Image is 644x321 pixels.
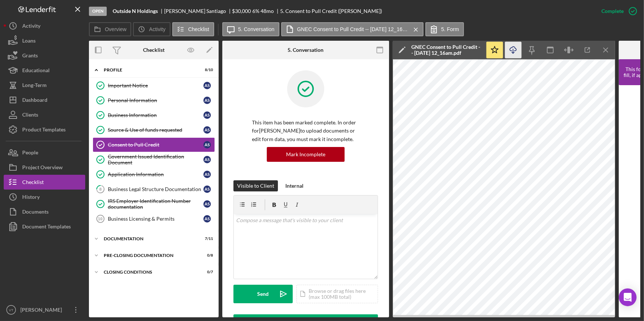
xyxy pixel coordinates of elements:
[4,190,85,204] button: History
[188,26,209,32] label: Checklist
[22,19,40,35] div: Activity
[260,8,274,14] div: 48 mo
[108,112,203,118] div: Business Information
[4,48,85,63] button: Grants
[203,141,211,148] div: A S
[222,22,279,36] button: 5. Conversation
[164,8,232,14] div: [PERSON_NAME] Santiago
[4,19,85,33] button: Activity
[285,180,303,191] div: Internal
[203,156,211,163] div: A S
[133,22,170,36] button: Activity
[203,215,211,223] div: A S
[267,147,345,162] button: Mark Incomplete
[252,8,259,14] div: 6 %
[22,204,49,221] div: Documents
[22,219,71,236] div: Document Templates
[282,180,307,191] button: Internal
[149,26,165,32] label: Activity
[98,217,102,221] tspan: 10
[237,180,274,191] div: Visible to Client
[19,302,67,319] div: [PERSON_NAME]
[4,204,85,219] button: Documents
[4,145,85,160] button: People
[297,26,408,32] label: GNEC Consent to Pull Credit -- [DATE] 12_16am.pdf
[425,22,464,36] button: 5. Form
[4,93,85,107] button: Dashboard
[200,68,213,72] div: 8 / 10
[22,190,40,206] div: History
[22,78,47,94] div: Long-Term
[93,167,215,182] a: Application InformationAS
[22,122,66,139] div: Product Templates
[4,122,85,137] button: Product Templates
[93,152,215,167] a: Government Issued Identification DocumentAS
[441,26,459,32] label: 5. Form
[200,270,213,274] div: 0 / 7
[252,118,359,143] p: This item has been marked complete. In order for [PERSON_NAME] to upload documents or edit form d...
[286,147,325,162] div: Mark Incomplete
[108,142,203,148] div: Consent to Pull Credit
[108,97,203,103] div: Personal Information
[108,171,203,177] div: Application Information
[22,145,38,162] div: People
[108,83,203,88] div: Important Notice
[232,8,251,14] span: $30,000
[22,107,38,124] div: Clients
[200,253,213,258] div: 0 / 8
[113,8,158,14] b: Outside N Holdings
[4,107,85,122] button: Clients
[601,4,624,19] div: Complete
[203,171,211,178] div: A S
[4,175,85,190] button: Checklist
[104,237,195,241] div: Documentation
[594,4,640,19] button: Complete
[281,22,424,36] button: GNEC Consent to Pull Credit -- [DATE] 12_16am.pdf
[203,185,211,193] div: A S
[203,97,211,104] div: A S
[105,26,126,32] label: Overview
[22,93,47,109] div: Dashboard
[233,180,278,191] button: Visible to Client
[89,7,107,16] div: Open
[93,93,215,108] a: Personal InformationAS
[258,285,269,303] div: Send
[108,198,203,210] div: IRS Employer Identification Number documentation
[93,123,215,137] a: Source & Use of funds requestedAS
[203,111,211,119] div: A S
[22,175,44,191] div: Checklist
[4,160,85,175] a: Project Overview
[4,33,85,48] button: Loans
[4,219,85,234] button: Document Templates
[203,82,211,89] div: A S
[108,186,203,192] div: Business Legal Structure Documentation
[93,211,215,226] a: 10Business Licensing & PermitsAS
[233,285,293,303] button: Send
[93,137,215,152] a: Consent to Pull CreditAS
[172,22,214,36] button: Checklist
[104,253,195,258] div: Pre-Closing Documentation
[4,63,85,78] button: Educational
[22,63,50,80] div: Educational
[104,68,195,72] div: Profile
[22,160,63,177] div: Project Overview
[108,216,203,222] div: Business Licensing & Permits
[4,78,85,93] button: Long-Term
[99,187,102,191] tspan: 8
[200,237,213,241] div: 7 / 11
[22,48,38,65] div: Grants
[93,182,215,197] a: 8Business Legal Structure DocumentationAS
[104,270,195,274] div: Closing Conditions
